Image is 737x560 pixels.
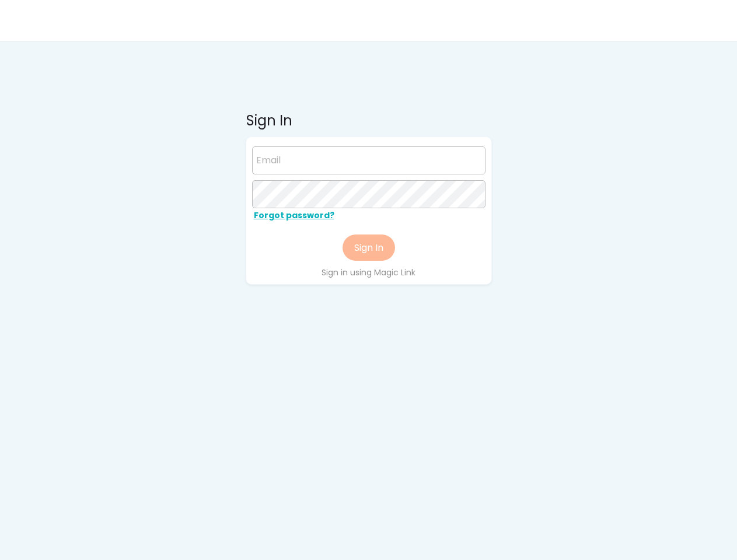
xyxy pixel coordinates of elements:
[252,208,369,223] div: Forgot password?
[320,267,417,278] div: Sign in using Magic Link
[246,111,491,131] div: Sign In
[74,10,132,31] img: yH5BAEAAAAALAAAAAABAAEAAAIBRAA7
[343,235,395,261] button: Sign In
[252,146,485,174] input: Email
